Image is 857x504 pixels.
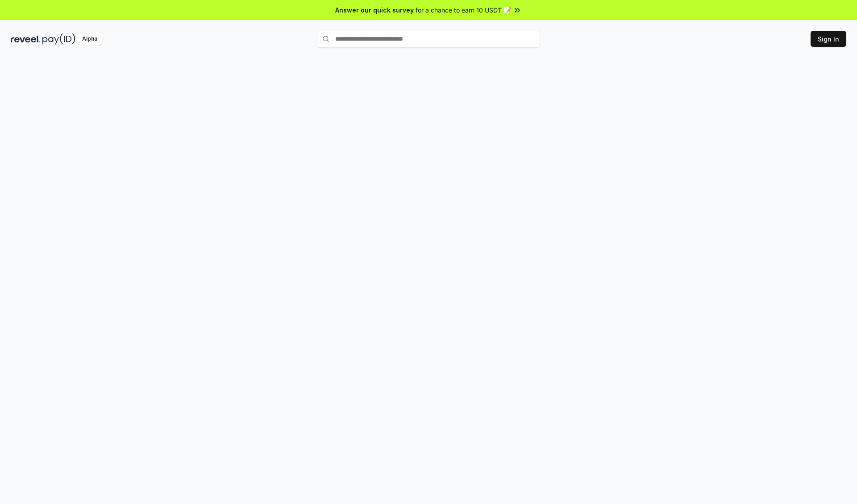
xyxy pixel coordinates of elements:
button: Sign In [811,31,846,47]
span: Answer our quick survey [335,5,414,15]
img: reveel_dark [11,33,41,45]
img: pay_id [42,33,75,45]
div: Alpha [77,33,102,45]
span: for a chance to earn 10 USDT 📝 [416,5,511,15]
